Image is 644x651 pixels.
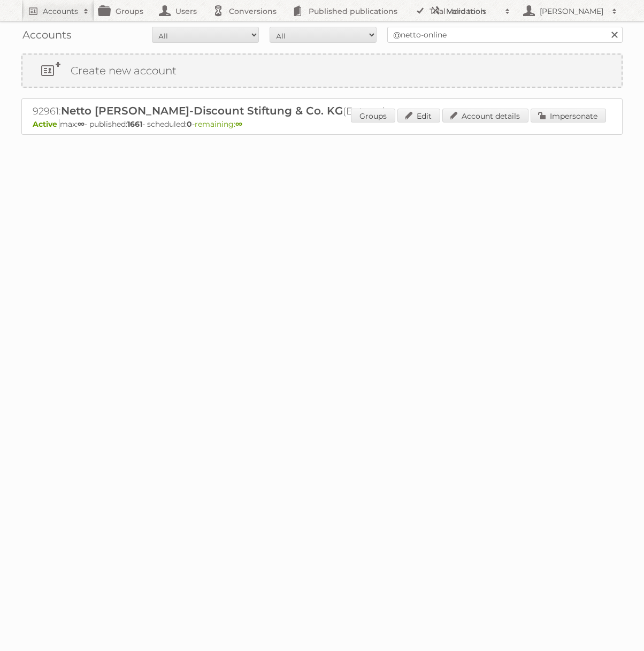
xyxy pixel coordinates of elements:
[127,119,142,129] strong: 1661
[43,6,78,17] h2: Accounts
[33,119,60,129] span: Active
[187,119,192,129] strong: 0
[195,119,242,129] span: remaining:
[351,109,395,122] a: Groups
[33,104,407,118] h2: 92961: (Enterprise ∞)
[531,109,606,122] a: Impersonate
[33,119,611,129] p: max: - published: - scheduled: -
[442,109,528,122] a: Account details
[61,104,343,117] span: Netto [PERSON_NAME]-Discount Stiftung & Co. KG
[537,6,607,17] h2: [PERSON_NAME]
[78,119,85,129] strong: ∞
[235,119,242,129] strong: ∞
[446,6,500,17] h2: More tools
[22,55,622,87] a: Create new account
[397,109,440,122] a: Edit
